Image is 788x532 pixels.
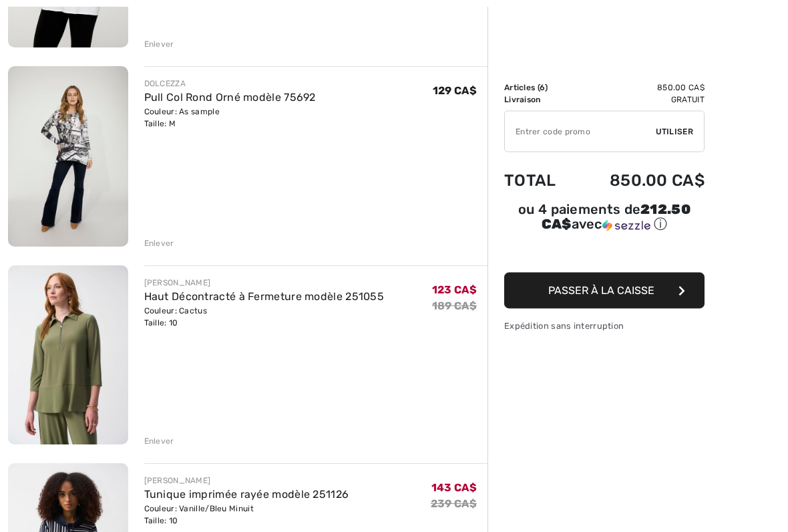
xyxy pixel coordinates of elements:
div: DOLCEZZA [144,78,316,90]
a: Tunique imprimée rayée modèle 251126 [144,489,349,501]
td: 850.00 CA$ [575,158,705,203]
button: Passer à la caisse [504,273,705,309]
div: Couleur: Cactus Taille: 10 [144,305,385,329]
span: Utiliser [656,126,693,138]
span: 123 CA$ [432,284,477,297]
iframe: PayPal-paypal [504,238,705,268]
div: [PERSON_NAME] [144,277,385,289]
td: 850.00 CA$ [575,82,705,94]
span: 212.50 CA$ [542,201,691,232]
img: Sezzle [602,220,650,232]
img: Haut Décontracté à Fermeture modèle 251055 [8,266,128,446]
input: Code promo [505,112,656,152]
div: [PERSON_NAME] [144,475,349,487]
td: Articles ( ) [504,82,575,94]
td: Livraison [504,94,575,106]
span: 143 CA$ [431,482,477,495]
div: Enlever [144,436,174,448]
span: 129 CA$ [433,85,477,98]
a: Haut Décontracté à Fermeture modèle 251055 [144,291,385,303]
span: 6 [540,83,545,92]
td: Total [504,158,575,203]
div: Expédition sans interruption [504,319,705,332]
div: Couleur: Vanille/Bleu Minuit Taille: 10 [144,503,349,527]
div: Enlever [144,39,174,51]
div: ou 4 paiements de avec [504,203,705,233]
img: Pull Col Rond Orné modèle 75692 [8,67,128,247]
span: Passer à la caisse [548,284,654,297]
s: 239 CA$ [431,498,477,511]
div: Enlever [144,238,174,250]
s: 189 CA$ [432,300,477,313]
div: Couleur: As sample Taille: M [144,106,316,130]
a: Pull Col Rond Orné modèle 75692 [144,92,316,104]
td: Gratuit [575,94,705,106]
div: ou 4 paiements de212.50 CA$avecSezzle Cliquez pour en savoir plus sur Sezzle [504,203,705,238]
